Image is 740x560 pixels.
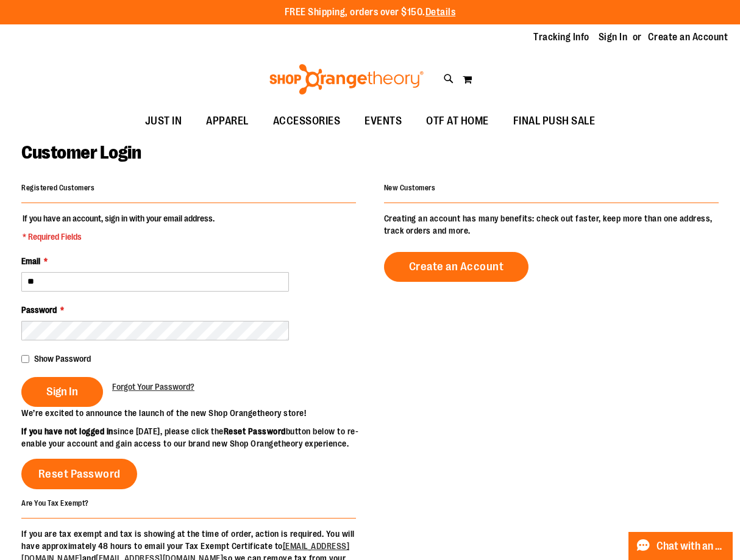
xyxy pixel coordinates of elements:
a: Tracking Info [533,31,589,44]
span: Sign In [46,385,78,398]
a: Sign In [599,31,628,44]
a: Create an Account [384,252,529,282]
strong: New Customers [384,184,436,192]
legend: If you have an account, sign in with your email address. [21,212,216,243]
a: Forgot Your Password? [112,381,194,393]
a: Details [425,7,456,18]
span: Customer Login [21,142,141,163]
p: FREE Shipping, orders over $150. [285,5,456,20]
strong: Registered Customers [21,184,94,192]
span: EVENTS [365,107,402,135]
span: ACCESSORIES [273,107,341,135]
span: Chat with an Expert [656,540,725,552]
span: Email [21,256,40,266]
a: Reset Password [21,459,137,489]
strong: Are You Tax Exempt? [21,498,89,507]
span: Create an Account [409,260,504,273]
p: Creating an account has many benefits: check out faster, keep more than one address, track orders... [384,212,719,237]
span: Forgot Your Password? [112,382,194,392]
span: JUST IN [145,107,182,135]
strong: Reset Password [224,426,286,436]
span: Password [21,305,57,315]
a: Create an Account [648,31,728,44]
span: * Required Fields [23,231,215,243]
button: Chat with an Expert [628,532,733,560]
span: Reset Password [38,467,121,481]
p: We’re excited to announce the launch of the new Shop Orangetheory store! [21,407,370,419]
img: Shop Orangetheory [268,64,425,95]
span: Show Password [34,354,91,364]
span: OTF AT HOME [426,107,489,135]
button: Sign In [21,377,103,407]
strong: If you have not logged in [21,426,113,436]
p: since [DATE], please click the button below to re-enable your account and gain access to our bran... [21,425,370,450]
span: FINAL PUSH SALE [513,107,596,135]
span: APPAREL [206,107,249,135]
